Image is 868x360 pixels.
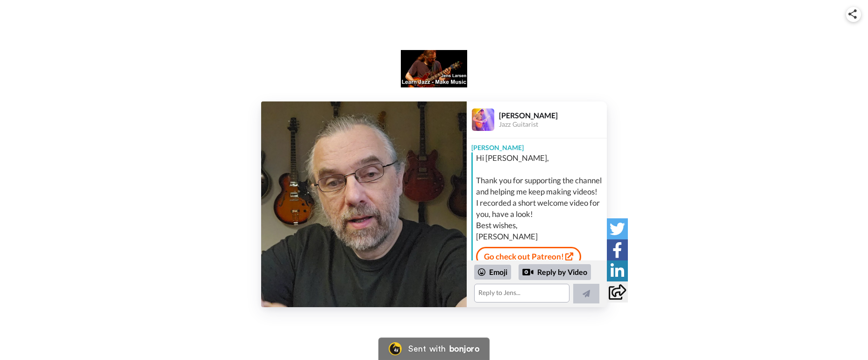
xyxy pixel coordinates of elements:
div: Hi [PERSON_NAME], Thank you for supporting the channel and helping me keep making videos! I recor... [476,152,605,242]
img: 8ca65c4e-3aeb-4518-8760-015db6db4cf5-thumb.jpg [261,101,467,307]
div: Reply by Video [519,264,591,280]
div: Emoji [474,265,511,280]
div: Reply by Video [522,266,534,278]
div: Jazz Guitarist [499,121,606,129]
img: logo [401,50,467,87]
div: [PERSON_NAME] [467,138,607,152]
a: Go check out Patreon! [476,247,581,266]
div: [PERSON_NAME] [499,111,606,120]
img: ic_share.svg [848,9,857,19]
img: Profile Image [472,108,494,131]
